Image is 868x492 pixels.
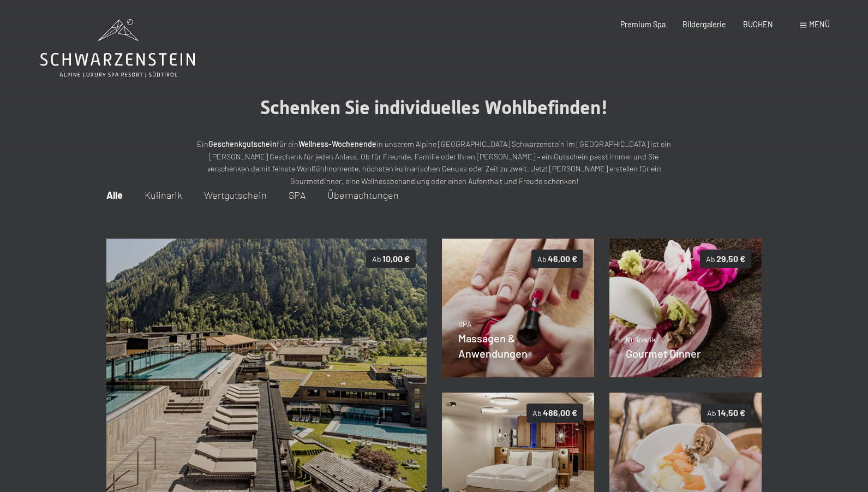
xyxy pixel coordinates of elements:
p: Ein für ein in unserem Alpine [GEOGRAPHIC_DATA] Schwarzenstein im [GEOGRAPHIC_DATA] ist ein [PERS... [194,138,674,187]
strong: Geschenkgutschein [208,139,277,149]
span: Menü [809,20,830,29]
a: BUCHEN [743,20,773,29]
strong: Wellness-Wochenende [298,139,376,149]
a: Bildergalerie [683,20,726,29]
a: Premium Spa [620,20,666,29]
span: Schenken Sie individuelles Wohlbefinden! [260,96,608,118]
